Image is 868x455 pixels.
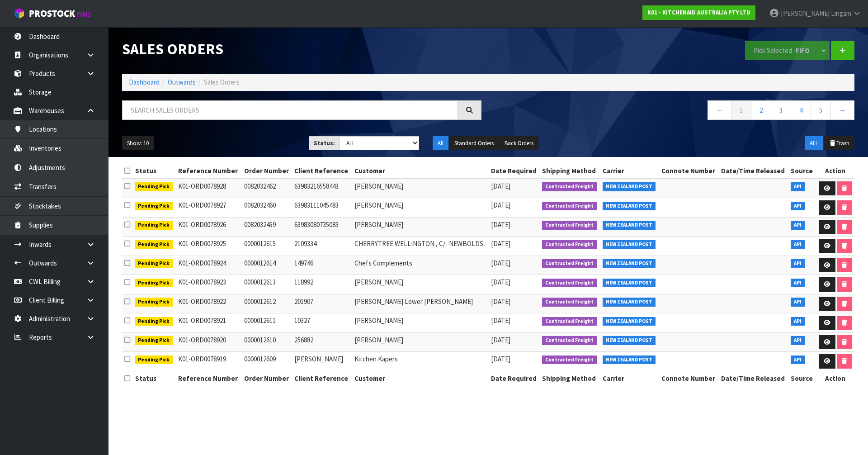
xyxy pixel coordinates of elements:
[489,164,540,178] th: Date Required
[176,332,241,352] td: K01-ORD0078920
[242,179,292,198] td: 0082032462
[491,355,510,363] span: [DATE]
[242,313,292,333] td: 0000012611
[352,217,489,237] td: [PERSON_NAME]
[292,217,352,237] td: 63983080735083
[540,371,600,385] th: Shipping Method
[603,279,656,288] span: NEW ZEALAND POST
[135,355,173,365] span: Pending Pick
[811,100,831,120] a: 5
[352,313,489,333] td: [PERSON_NAME]
[791,221,805,230] span: API
[781,9,830,18] span: [PERSON_NAME]
[491,316,510,325] span: [DATE]
[791,202,805,211] span: API
[292,237,352,256] td: 2109334
[176,275,241,294] td: K01-ORD0078923
[242,332,292,352] td: 0000012610
[292,275,352,294] td: 118992
[204,78,240,86] span: Sales Orders
[122,41,481,57] h1: Sales Orders
[352,371,489,385] th: Customer
[788,164,816,178] th: Source
[745,41,818,60] button: Pick Selected -FIFO
[708,100,731,120] a: ←
[352,198,489,218] td: [PERSON_NAME]
[176,294,241,313] td: K01-ORD0078922
[491,278,510,286] span: [DATE]
[242,294,292,313] td: 0000012612
[491,259,510,267] span: [DATE]
[129,78,160,86] a: Dashboard
[135,202,173,211] span: Pending Pick
[603,355,656,365] span: NEW ZEALAND POST
[751,100,771,120] a: 2
[176,352,241,371] td: K01-ORD0078919
[292,179,352,198] td: 63983216558443
[831,9,851,18] span: Lingam
[791,240,805,249] span: API
[242,371,292,385] th: Order Number
[352,179,489,198] td: [PERSON_NAME]
[133,164,176,178] th: Status
[135,317,173,326] span: Pending Pick
[292,256,352,275] td: 149746
[168,78,196,86] a: Outwards
[791,100,811,120] a: 4
[659,164,719,178] th: Connote Number
[135,221,173,230] span: Pending Pick
[176,179,241,198] td: K01-ORD0078928
[491,297,510,306] span: [DATE]
[14,8,25,19] img: cube-alt.png
[542,355,597,365] span: Contracted Freight
[352,352,489,371] td: Kitchen Kapers
[352,256,489,275] td: Chefs Complements
[176,164,241,178] th: Reference Number
[242,256,292,275] td: 0000012614
[292,371,352,385] th: Client Reference
[642,5,755,20] a: K01 - KITCHENAID AUSTRALIA PTY LTD
[791,259,805,268] span: API
[292,294,352,313] td: 201907
[135,298,173,307] span: Pending Pick
[176,313,241,333] td: K01-ORD0078921
[491,201,510,209] span: [DATE]
[352,275,489,294] td: [PERSON_NAME]
[135,240,173,249] span: Pending Pick
[542,259,597,268] span: Contracted Freight
[491,182,510,190] span: [DATE]
[771,100,791,120] a: 3
[788,371,816,385] th: Source
[542,221,597,230] span: Contracted Freight
[542,202,597,211] span: Contracted Freight
[29,8,75,19] span: ProStock
[816,371,854,385] th: Action
[176,198,241,218] td: K01-ORD0078927
[791,279,805,288] span: API
[719,371,789,385] th: Date/Time Released
[540,164,600,178] th: Shipping Method
[242,217,292,237] td: 0082032459
[77,10,91,19] small: WMS
[495,100,854,123] nav: Page navigation
[133,371,176,385] th: Status
[500,136,538,151] button: Back Orders
[603,317,656,326] span: NEW ZEALAND POST
[176,371,241,385] th: Reference Number
[292,313,352,333] td: 10327
[292,332,352,352] td: 256882
[135,336,173,345] span: Pending Pick
[542,279,597,288] span: Contracted Freight
[603,182,656,191] span: NEW ZEALAND POST
[352,237,489,256] td: CHERRYTREE WELLINGTON , C/- NEWBOLDS
[176,256,241,275] td: K01-ORD0078924
[242,275,292,294] td: 0000012613
[489,371,540,385] th: Date Required
[719,164,789,178] th: Date/Time Released
[135,182,173,191] span: Pending Pick
[292,164,352,178] th: Client Reference
[122,100,458,120] input: Search sales orders
[292,352,352,371] td: [PERSON_NAME]
[796,46,810,55] strong: FIFO
[542,317,597,326] span: Contracted Freight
